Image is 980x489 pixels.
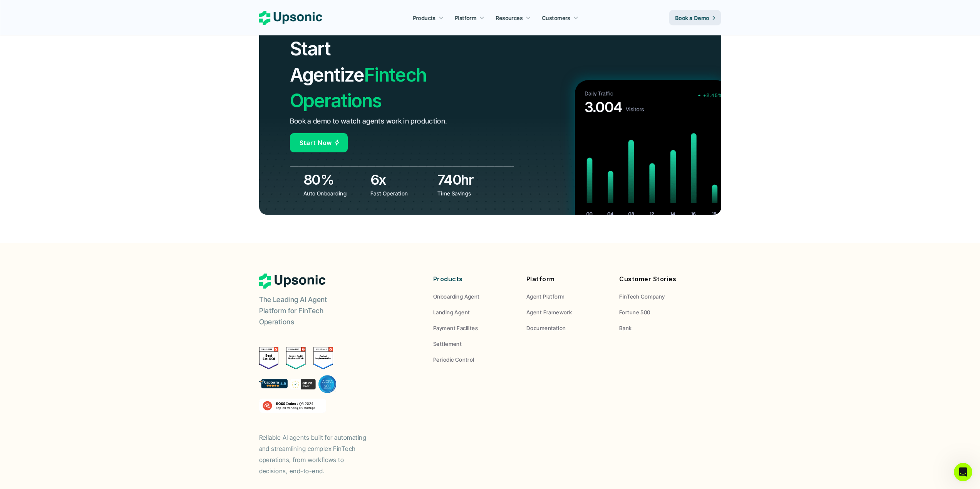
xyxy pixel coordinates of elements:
[619,292,665,300] p: FinTech Company
[433,340,462,348] p: Settlement
[259,294,355,327] p: The Leading AI Agent Platform for FinTech Operations
[619,274,701,285] p: Customer Stories
[526,324,566,332] p: Documentation
[370,170,434,189] h3: 6x
[455,14,476,22] p: Platform
[437,170,501,189] h3: 740hr
[300,137,332,149] p: Start Now
[437,189,499,197] p: Time Savings
[433,340,515,348] a: Settlement
[433,308,470,316] p: Landing Agent
[526,308,572,316] p: Agent Framework
[370,189,432,197] p: Fast Operation
[526,324,608,332] a: Documentation
[259,432,375,476] p: Reliable AI agents built for automating and streamlining complex FinTech operations, from workflo...
[526,274,608,285] p: Platform
[669,10,721,25] a: Book a Demo
[290,116,447,127] p: Book a demo to watch agents work in production.
[290,36,469,113] h2: Fintech Operations
[433,355,474,364] p: Periodic Control
[433,308,515,316] a: Landing Agent
[408,11,448,25] a: Products
[433,324,515,332] a: Payment Facilites
[303,170,367,189] h3: 80%
[619,308,650,316] p: Fortune 500
[526,292,565,300] p: Agent Platform
[433,292,480,300] p: Onboarding Agent
[954,463,972,481] iframe: Intercom live chat
[675,14,710,22] p: Book a Demo
[303,189,365,197] p: Auto Onboarding
[433,274,515,285] p: Products
[433,355,515,364] a: Periodic Control
[433,292,515,300] a: Onboarding Agent
[433,324,478,332] p: Payment Facilites
[290,37,364,86] span: Start Agentize
[413,14,436,22] p: Products
[496,14,523,22] p: Resources
[542,14,571,22] p: Customers
[619,324,632,332] p: Bank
